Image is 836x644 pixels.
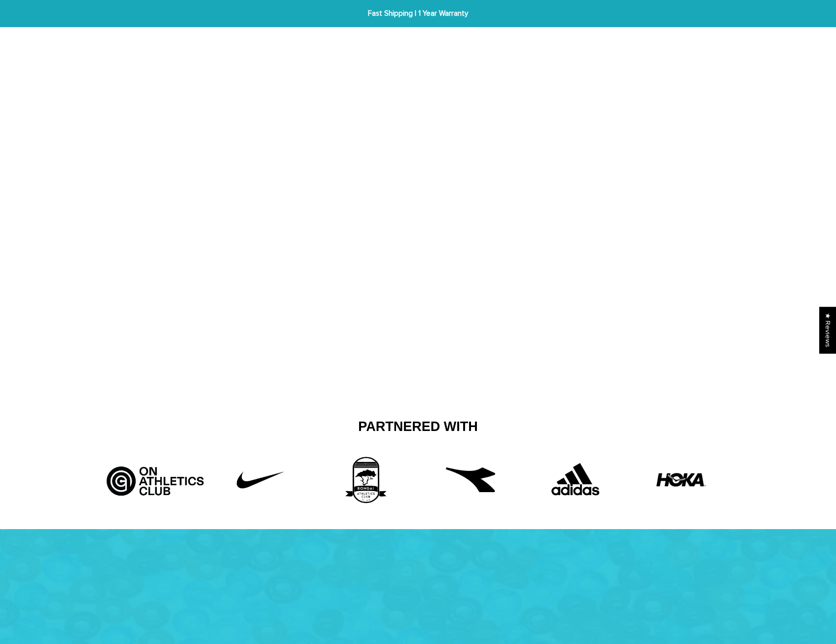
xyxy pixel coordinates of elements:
img: HOKA-logo.webp [656,455,706,504]
img: 3rd_partner.png [328,455,402,504]
div: Click to open Judge.me floating reviews tab [819,307,836,354]
img: Adidas.png [539,455,613,504]
span: Fast Shipping | 1 Year Warranty [257,8,580,19]
img: Artboard_5_bcd5fb9d-526a-4748-82a7-e4a7ed1c43f8.jpg [103,455,208,499]
h2: Partnered With [110,419,727,435]
img: free-diadora-logo-icon-download-in-svg-png-gif-file-formats--brand-fashion-pack-logos-icons-28542... [446,455,495,504]
img: Untitled-1_42f22808-10d6-43b8-a0fd-fffce8cf9462.png [223,455,297,504]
